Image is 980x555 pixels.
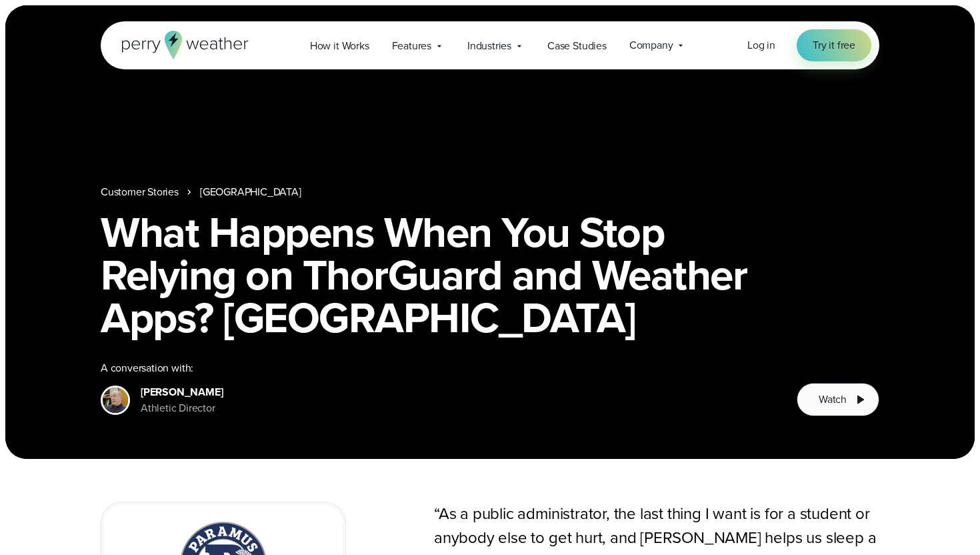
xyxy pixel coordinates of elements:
[536,32,618,59] a: Case Studies
[141,400,223,416] div: Athletic Director
[101,360,775,376] div: A conversation with:
[747,37,775,53] a: Log in
[101,184,879,200] nav: Breadcrumb
[467,38,511,54] span: Industries
[101,184,179,200] a: Customer Stories
[629,37,673,53] span: Company
[819,392,847,408] span: Watch
[797,29,871,61] a: Try it free
[200,184,301,200] a: [GEOGRAPHIC_DATA]
[813,37,855,53] span: Try it free
[392,38,431,54] span: Features
[103,388,128,413] img: Derek England, Paramus High School
[299,32,381,59] a: How it Works
[101,211,879,339] h1: What Happens When You Stop Relying on ThorGuard and Weather Apps? [GEOGRAPHIC_DATA]
[797,383,879,416] button: Watch
[747,37,775,53] span: Log in
[310,38,369,54] span: How it Works
[141,384,223,400] div: [PERSON_NAME]
[547,38,607,54] span: Case Studies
